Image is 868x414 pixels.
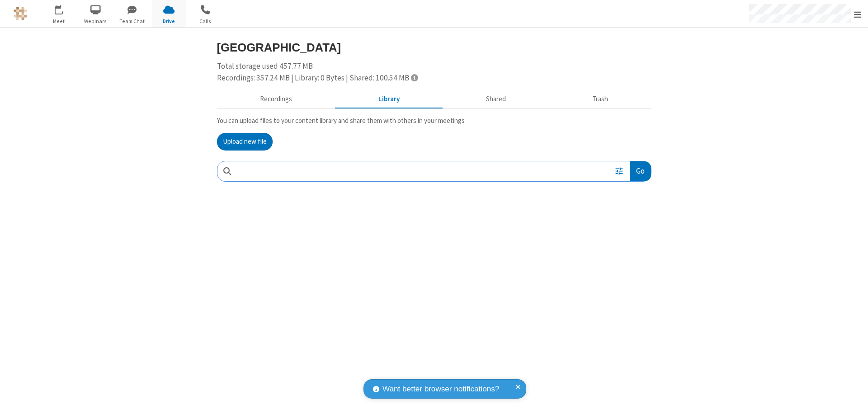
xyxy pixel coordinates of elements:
[335,91,443,108] button: Content library
[115,17,149,25] span: Team Chat
[443,91,549,108] button: Shared during meetings
[61,5,67,12] div: 1
[42,17,76,25] span: Meet
[14,7,27,20] img: QA Selenium DO NOT DELETE OR CHANGE
[217,133,273,151] button: Upload new file
[189,17,222,25] span: Calls
[217,72,651,84] div: Recordings: 357.24 MB | Library: 0 Bytes | Shared: 100.54 MB
[217,61,651,84] div: Total storage used 457.77 MB
[549,91,651,108] button: Trash
[382,383,499,395] span: Want better browser notifications?
[217,91,335,108] button: Recorded meetings
[152,17,186,25] span: Drive
[411,74,418,81] span: Totals displayed include files that have been moved to the trash.
[79,17,113,25] span: Webinars
[217,41,651,54] h3: [GEOGRAPHIC_DATA]
[217,116,651,126] p: You can upload files to your content library and share them with others in your meetings
[630,161,651,182] button: Go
